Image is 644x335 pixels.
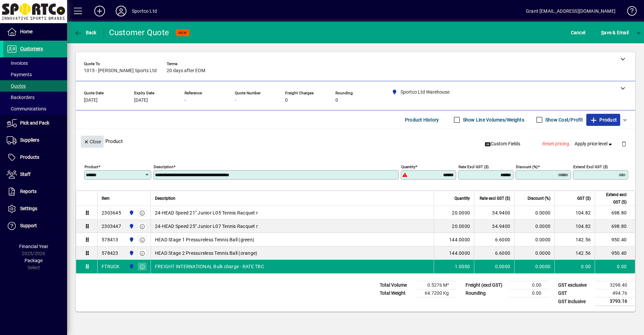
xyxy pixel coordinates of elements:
td: 0.00 [554,260,595,273]
span: 144.0000 [449,250,470,256]
span: Sportco Ltd Warehouse [127,263,135,270]
a: Suppliers [3,132,67,149]
span: Extend excl GST ($) [599,191,627,206]
span: 0 [285,98,288,103]
td: Total Volume [376,281,417,289]
div: 34.9400 [478,223,510,230]
span: FREIGHT INTERNATIONAL Bulk charge - RATE TBC [155,263,264,270]
td: GST [555,289,595,297]
span: Custom Fields [485,140,520,147]
td: 0.0000 [514,260,554,273]
span: NEW [178,31,187,35]
td: 142.56 [554,246,595,260]
span: Apply price level [575,140,613,147]
a: Pick and Pack [3,115,67,132]
div: Customer Quote [109,27,169,38]
a: Backorders [3,92,67,103]
td: GST exclusive [555,281,595,289]
button: Apply price level [572,138,616,150]
app-page-header-button: Back [67,27,104,39]
span: Close [84,136,101,147]
div: Grant [EMAIL_ADDRESS][DOMAIN_NAME] [526,6,615,16]
span: Reports [20,189,37,194]
span: HEAD Stage 2 Pressureless Tennis Ball (orange) [155,250,258,256]
span: 20.0000 [452,209,470,216]
span: - [235,98,236,103]
app-page-header-button: Close [79,138,105,144]
span: 24-HEAD Speed 21" Junior L05 Tennis Racquet r [155,209,258,216]
mat-label: Description [154,164,173,169]
a: Knowledge Base [622,1,636,23]
td: Freight (excl GST) [462,281,509,289]
span: Product History [405,114,439,125]
td: GST inclusive [555,297,595,306]
td: 0.0000 [514,233,554,246]
span: Sportco Ltd Warehouse [127,223,135,230]
span: Quotes [7,83,26,89]
span: Description [155,195,175,202]
span: Sportco Ltd Warehouse [127,209,135,217]
span: Sportco Ltd Warehouse [127,236,135,243]
td: 0.0000 [514,220,554,233]
a: Quotes [3,80,67,92]
a: Products [3,149,67,166]
label: Show Line Volumes/Weights [462,116,524,123]
span: [DATE] [134,98,148,103]
div: 578413 [102,236,118,243]
span: Back [74,30,97,35]
span: S [601,30,604,35]
td: 494.76 [595,289,635,297]
span: 24-HEAD Speed 25" Junior L07 Tennis Racquet r [155,223,258,230]
span: Reset pricing [542,140,569,147]
span: Payments [7,72,32,77]
div: 578423 [102,250,118,256]
td: 0.0000 [514,206,554,220]
button: Delete [616,136,632,152]
span: Sportco Ltd Warehouse [127,249,135,257]
button: Product History [402,114,442,126]
span: Quantity [454,195,470,202]
a: Reports [3,183,67,200]
span: 20.0000 [452,223,470,230]
a: Home [3,23,67,40]
span: Item [102,195,110,202]
span: Settings [20,206,37,211]
div: 6.6000 [478,250,510,256]
td: 64.7200 Kg [417,289,457,297]
span: Product [590,114,617,125]
mat-label: Extend excl GST ($) [573,164,608,169]
span: Pick and Pack [20,120,49,126]
td: 698.80 [595,206,635,220]
a: Communications [3,103,67,114]
div: 34.9400 [478,209,510,216]
mat-label: Product [85,164,98,169]
td: Rounding [462,289,509,297]
app-page-header-button: Delete [616,141,632,147]
mat-label: Quantity [401,164,415,169]
span: Rate excl GST ($) [480,195,510,202]
span: 144.0000 [449,236,470,243]
span: - [184,98,186,103]
span: Discount (%) [528,195,550,202]
button: Add [89,5,110,17]
td: 0.0000 [514,246,554,260]
button: Back [72,27,98,39]
span: [DATE] [84,98,98,103]
span: Invoices [7,60,28,66]
mat-label: Discount (%) [516,164,538,169]
span: 20 days after EOM [167,68,205,74]
span: Home [20,29,33,34]
button: Profile [110,5,132,17]
div: Product [76,129,635,153]
a: Staff [3,166,67,183]
span: Backorders [7,95,35,100]
button: Product [586,114,620,126]
div: Sportco Ltd [132,6,157,16]
td: 3793.16 [595,297,635,306]
span: Support [20,223,37,228]
td: 698.80 [595,220,635,233]
td: 950.40 [595,233,635,246]
span: Customers [20,46,43,51]
mat-label: Rate excl GST ($) [459,164,489,169]
span: 1.0000 [455,263,470,270]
